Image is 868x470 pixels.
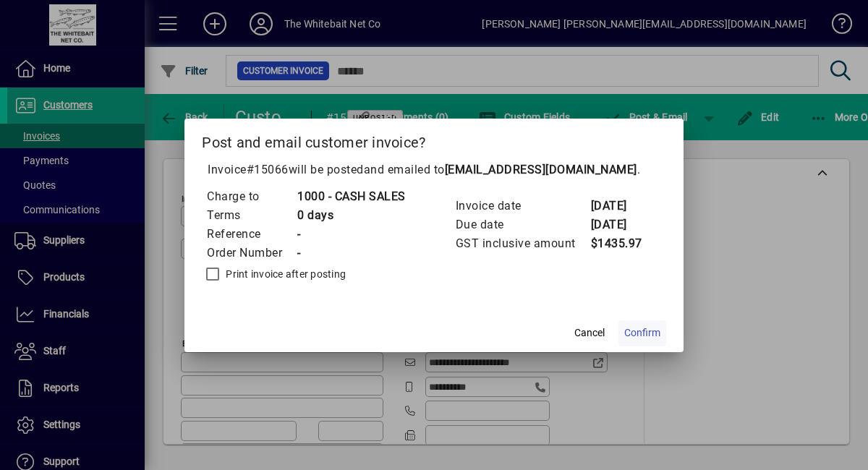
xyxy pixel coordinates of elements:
td: Terms [206,206,297,225]
td: Due date [455,215,590,234]
button: Confirm [618,320,666,346]
td: - [297,244,406,262]
td: Charge to [206,187,297,206]
td: [DATE] [590,197,648,215]
td: 0 days [297,206,406,225]
span: Confirm [624,325,660,341]
b: [EMAIL_ADDRESS][DOMAIN_NAME] [445,163,637,176]
td: - [297,225,406,244]
td: $1435.97 [590,234,648,253]
td: Order Number [206,244,297,262]
td: [DATE] [590,215,648,234]
h2: Post and email customer invoice? [184,119,684,161]
td: 1000 - CASH SALES [297,187,406,206]
td: GST inclusive amount [455,234,590,253]
span: Cancel [574,325,605,341]
label: Print invoice after posting [223,267,346,281]
span: and emailed to [364,163,637,176]
span: #15066 [247,163,289,176]
p: Invoice will be posted . [202,161,666,179]
td: Invoice date [455,197,590,215]
td: Reference [206,225,297,244]
button: Cancel [566,320,613,346]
